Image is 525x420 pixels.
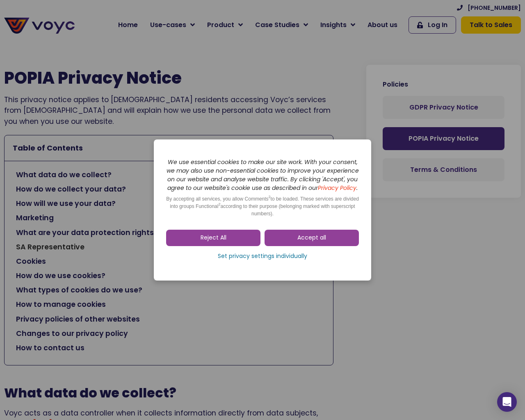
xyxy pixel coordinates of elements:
a: Set privacy settings individually [166,250,359,262]
a: Privacy Policy [318,184,356,192]
span: Reject All [201,234,226,242]
span: Set privacy settings individually [218,252,307,260]
a: Reject All [166,230,260,246]
sup: 2 [269,195,271,199]
span: By accepting all services, you allow Comments to be loaded. These services are divided into group... [166,196,359,217]
a: Accept all [265,230,359,246]
div: Open Intercom Messenger [497,392,517,412]
sup: 2 [218,202,220,206]
span: Accept all [297,234,326,242]
i: We use essential cookies to make our site work. With your consent, we may also use non-essential ... [167,158,359,192]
